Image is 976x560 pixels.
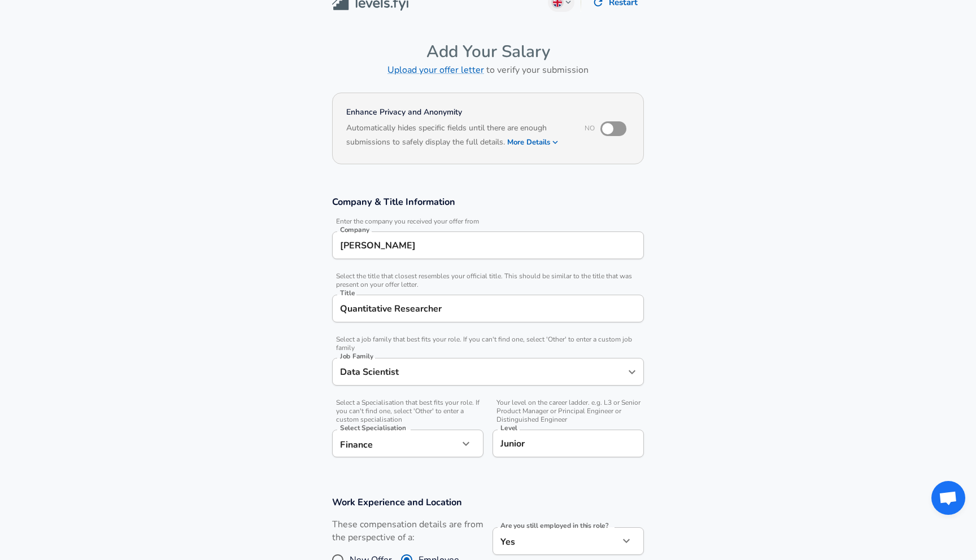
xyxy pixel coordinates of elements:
[498,435,639,452] input: L3
[332,217,644,226] span: Enter the company you received your offer from
[332,399,483,424] span: Select a Specialisation that best fits your role. If you can't find one, select 'Other' to enter ...
[585,124,595,133] span: No
[493,527,619,555] div: Yes
[387,64,484,76] a: Upload your offer letter
[493,399,644,424] span: Your level on the career ladder. e.g. L3 or Senior Product Manager or Principal Engineer or Disti...
[346,107,569,118] h4: Enhance Privacy and Anonymity
[332,62,644,78] h6: to verify your submission
[337,237,639,254] input: Google
[332,195,644,208] h3: Company & Title Information
[340,290,355,296] label: Title
[332,496,644,509] h3: Work Experience and Location
[332,430,459,457] div: Finance
[931,481,965,515] div: Open chat
[500,522,608,529] label: Are you still employed in this role?
[340,353,373,360] label: Job Family
[332,335,644,352] span: Select a job family that best fits your role. If you can't find one, select 'Other' to enter a cu...
[507,134,559,150] button: More Details
[332,41,644,62] h4: Add Your Salary
[337,363,622,380] input: Software Engineer
[332,272,644,289] span: Select the title that closest resembles your official title. This should be similar to the title ...
[340,425,406,431] label: Select Specialisation
[340,226,369,233] label: Company
[624,364,640,380] button: Open
[346,122,569,150] h6: Automatically hides specific fields until there are enough submissions to safely display the full...
[500,425,517,431] label: Level
[332,518,483,544] label: These compensation details are from the perspective of a:
[337,300,639,317] input: Software Engineer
